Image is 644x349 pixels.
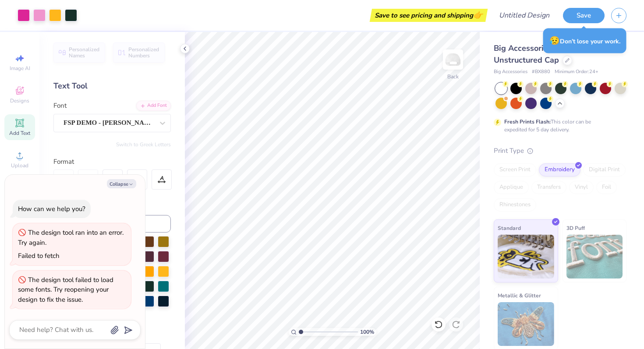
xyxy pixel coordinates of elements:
[566,223,585,233] span: 3D Puff
[53,101,67,111] label: Font
[504,118,551,125] strong: Fresh Prints Flash:
[360,328,374,336] span: 100 %
[18,251,60,260] div: Failed to fetch
[10,65,30,72] span: Image AI
[18,204,85,213] div: How can we help you?
[18,275,113,304] div: The design tool failed to load some fonts. Try reopening your design to fix the issue.
[492,7,556,24] input: Untitled Design
[563,8,605,23] button: Save
[539,163,580,176] div: Embroidery
[543,28,626,53] div: Don’t lose your work.
[566,235,623,278] img: 3D Puff
[128,46,159,59] span: Personalized Numbers
[531,181,566,194] div: Transfers
[494,163,536,176] div: Screen Print
[555,68,598,76] span: Minimum Order: 24 +
[9,130,30,137] span: Add Text
[498,291,541,300] span: Metallic & Glitter
[18,228,124,247] div: The design tool ran into an error. Try again.
[447,73,459,81] div: Back
[494,181,529,194] div: Applique
[116,141,171,148] button: Switch to Greek Letters
[11,162,28,169] span: Upload
[473,10,483,20] span: 👉
[494,146,626,156] div: Print Type
[10,97,29,104] span: Designs
[494,43,605,65] span: Big Accessories 6-Panel Twill Unstructured Cap
[498,302,554,346] img: Metallic & Glitter
[494,68,527,76] span: Big Accessories
[53,157,172,167] div: Format
[569,181,594,194] div: Vinyl
[444,51,462,68] img: Back
[504,118,612,134] div: This color can be expedited for 5 day delivery.
[69,46,100,59] span: Personalized Names
[596,181,617,194] div: Foil
[494,198,536,212] div: Rhinestones
[549,35,560,46] span: 😥
[498,223,521,233] span: Standard
[532,68,550,76] span: # BX880
[498,235,554,278] img: Standard
[53,80,171,92] div: Text Tool
[136,101,171,111] div: Add Font
[583,163,626,176] div: Digital Print
[372,9,485,22] div: Save to see pricing and shipping
[107,179,136,188] button: Collapse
